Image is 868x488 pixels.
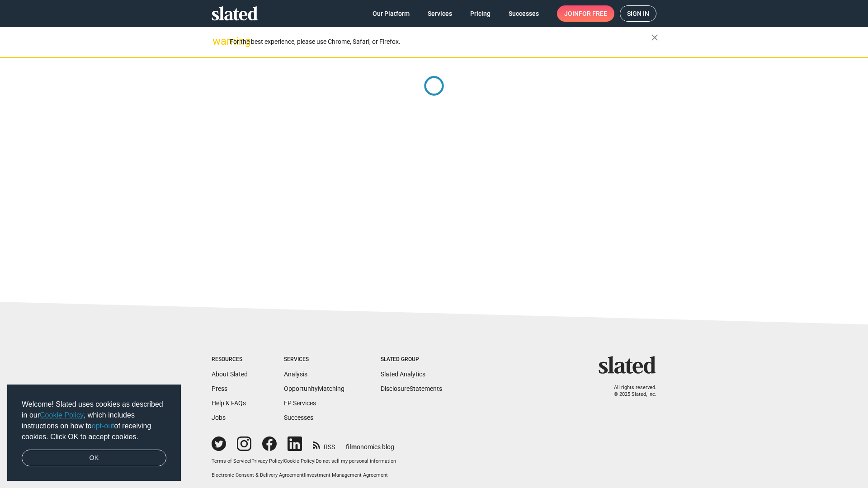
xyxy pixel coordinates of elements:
[212,356,248,363] div: Resources
[92,422,114,430] a: opt-out
[284,385,344,392] a: OpportunityMatching
[304,472,305,478] span: |
[501,5,546,22] a: Successes
[346,443,357,450] span: film
[284,458,314,464] a: Cookie Policy
[284,356,344,363] div: Services
[579,5,607,22] span: for free
[305,472,388,478] a: Investment Management Agreement
[428,5,452,22] span: Services
[212,36,223,47] mat-icon: warning
[22,450,166,467] a: dismiss cookie message
[381,356,442,363] div: Slated Group
[373,5,410,22] span: Our Platform
[251,458,283,464] a: Privacy Policy
[212,414,226,421] a: Jobs
[463,5,498,22] a: Pricing
[22,399,166,442] span: Welcome! Slated uses cookies as described in our , which includes instructions on how to of recei...
[212,371,248,378] a: About Slated
[470,5,491,22] span: Pricing
[283,458,284,464] span: |
[604,385,656,398] p: All rights reserved. © 2025 Slated, Inc.
[284,371,307,378] a: Analysis
[620,5,656,22] a: Sign in
[509,5,539,22] span: Successes
[284,399,316,407] a: EP Services
[420,5,459,22] a: Services
[564,5,607,22] span: Join
[284,414,313,421] a: Successes
[649,32,660,43] mat-icon: close
[40,411,84,419] a: Cookie Policy
[313,437,335,451] a: RSS
[346,436,394,451] a: filmonomics blog
[230,36,651,48] div: For the best experience, please use Chrome, Safari, or Firefox.
[557,5,614,22] a: Joinfor free
[316,458,396,465] button: Do not sell my personal information
[365,5,417,22] a: Our Platform
[250,458,251,464] span: |
[212,458,250,464] a: Terms of Service
[212,385,227,392] a: Press
[212,472,304,478] a: Electronic Consent & Delivery Agreement
[7,385,181,481] div: cookieconsent
[314,458,316,464] span: |
[627,6,649,21] span: Sign in
[381,371,425,378] a: Slated Analytics
[212,399,246,407] a: Help & FAQs
[381,385,442,392] a: DisclosureStatements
